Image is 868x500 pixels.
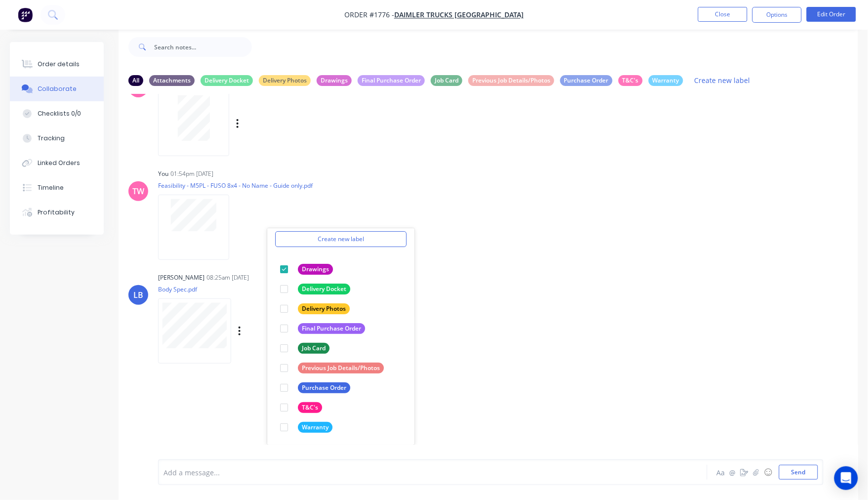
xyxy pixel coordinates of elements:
div: Job Card [298,343,330,354]
a: Daimler Trucks [GEOGRAPHIC_DATA] [394,10,524,20]
button: Timeline [10,175,104,200]
div: Previous Job Details/Photos [298,363,384,374]
p: Body Spec.pdf [158,285,341,293]
div: Job Card [431,75,462,86]
button: Linked Orders [10,151,104,175]
div: Delivery Docket [201,75,253,86]
div: 01:54pm [DATE] [170,169,213,178]
div: All [128,75,143,86]
div: Final Purchase Order [358,75,425,86]
div: Tracking [38,134,65,143]
button: Close [698,7,747,22]
div: T&C's [619,75,643,86]
div: [PERSON_NAME] [158,273,205,282]
div: Drawings [317,75,352,86]
button: Create new label [275,231,407,247]
button: Order details [10,52,104,77]
button: ☺ [762,466,774,478]
div: Checklists 0/0 [38,109,81,118]
div: 08:25am [DATE] [207,273,249,282]
div: You [158,169,168,178]
div: Order details [38,60,80,69]
div: Warranty [298,422,332,433]
button: Checklists 0/0 [10,101,104,126]
div: Collaborate [38,84,77,93]
button: Profitability [10,200,104,225]
button: @ [727,466,739,478]
div: Final Purchase Order [298,323,365,334]
button: Create new label [689,74,755,87]
div: Drawings [298,264,333,275]
button: Send [779,465,818,480]
div: T&C's [298,402,322,413]
div: Previous Job Details/Photos [468,75,554,86]
button: Aa [715,466,727,478]
div: Timeline [38,183,64,192]
div: Purchase Order [298,382,350,393]
div: Attachments [149,75,195,86]
div: Linked Orders [38,159,80,167]
button: Tracking [10,126,104,151]
p: Feasibility - M5PL - FUSO 8x4 - No Name - Guide only.pdf [158,181,313,190]
div: Delivery Docket [298,284,350,294]
span: Order #1776 - [344,10,394,20]
div: TW [132,185,144,197]
div: Delivery Photos [298,303,350,314]
div: Profitability [38,208,75,217]
button: Options [752,7,802,23]
div: Delivery Photos [259,75,311,86]
button: Edit Order [807,7,856,22]
img: Factory [18,7,33,22]
div: Open Intercom Messenger [834,466,858,490]
div: Warranty [649,75,683,86]
div: LB [133,289,143,301]
input: Search notes... [154,37,252,57]
button: Collaborate [10,77,104,101]
div: Purchase Order [560,75,613,86]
